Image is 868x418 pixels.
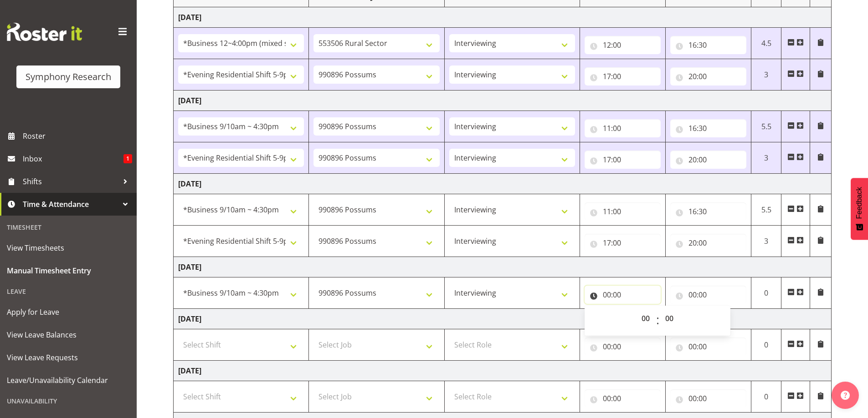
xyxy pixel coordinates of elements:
input: Click to select... [670,389,746,408]
span: View Leave Requests [7,351,130,364]
span: Roster [23,129,132,143]
a: View Leave Requests [2,346,134,369]
a: View Timesheets [2,237,134,259]
div: Timesheet [2,218,134,237]
input: Click to select... [585,389,661,408]
span: Leave/Unavailability Calendar [7,373,130,387]
td: 5.5 [751,194,781,226]
input: Click to select... [585,202,661,221]
input: Click to select... [670,286,746,304]
input: Click to select... [585,234,661,252]
input: Click to select... [585,36,661,54]
a: Apply for Leave [2,301,134,323]
img: Rosterit website logo [7,23,82,41]
td: 3 [751,59,781,91]
td: 3 [751,226,781,257]
td: [DATE] [174,257,832,277]
td: [DATE] [174,7,832,28]
span: Manual Timesheet Entry [7,264,130,277]
td: 0 [751,381,781,413]
input: Click to select... [670,234,746,252]
button: Feedback - Show survey [851,178,868,240]
div: Leave [2,282,134,301]
img: help-xxl-2.png [841,391,850,400]
td: [DATE] [174,174,832,194]
td: 0 [751,329,781,361]
span: Apply for Leave [7,305,130,319]
td: [DATE] [174,361,832,381]
input: Click to select... [670,67,746,86]
td: 0 [751,277,781,309]
input: Click to select... [670,36,746,54]
input: Click to select... [585,151,661,169]
a: Manual Timesheet Entry [2,259,134,282]
input: Click to select... [585,286,661,304]
a: Leave/Unavailability Calendar [2,369,134,392]
span: Shifts [23,175,118,188]
input: Click to select... [585,67,661,86]
span: View Leave Balances [7,328,130,342]
td: 4.5 [751,28,781,59]
span: Inbox [23,152,123,166]
a: View Leave Balances [2,323,134,346]
div: Symphony Research [26,70,111,84]
input: Click to select... [585,337,661,356]
span: 1 [123,154,132,163]
input: Click to select... [670,337,746,356]
div: Unavailability [2,392,134,410]
input: Click to select... [670,202,746,221]
span: Time & Attendance [23,197,118,211]
span: Feedback [855,187,863,219]
span: View Timesheets [7,241,130,255]
td: 5.5 [751,111,781,142]
input: Click to select... [585,119,661,137]
input: Click to select... [670,151,746,169]
span: : [656,309,659,332]
td: 3 [751,142,781,174]
td: [DATE] [174,309,832,329]
td: [DATE] [174,91,832,111]
input: Click to select... [670,119,746,137]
